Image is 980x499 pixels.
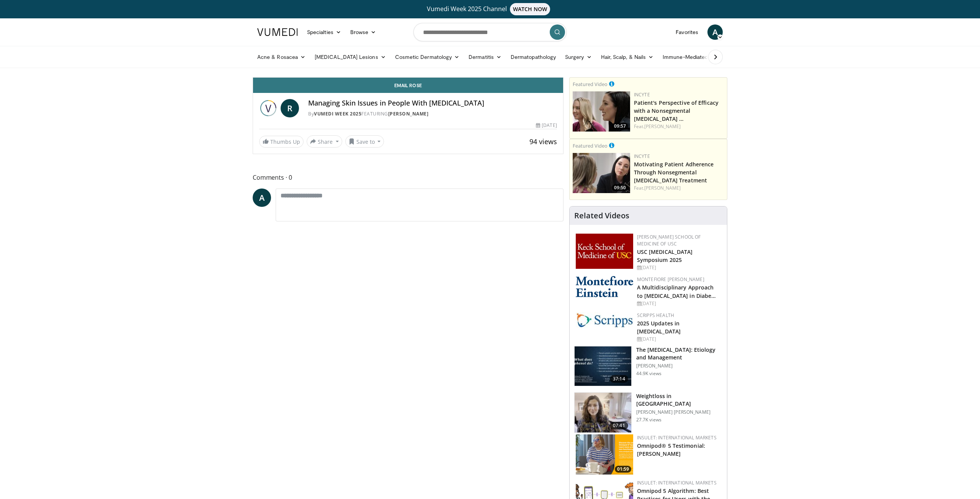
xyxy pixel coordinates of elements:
a: 09:57 [573,91,630,132]
span: WATCH NOW [510,3,550,15]
a: 37:14 The [MEDICAL_DATA]: Etiology and Management [PERSON_NAME] 44.9K views [574,346,722,387]
a: 01:59 [576,434,633,475]
a: Omnipod® 5 Testimonial: [PERSON_NAME] [637,442,705,457]
a: Incyte [634,153,650,159]
img: 9983fed1-7565-45be-8934-aef1103ce6e2.150x105_q85_crop-smart_upscale.jpg [575,393,631,432]
a: Scripps Health [637,312,674,319]
img: Vumedi Week 2025 [259,99,278,117]
a: R [281,99,299,117]
a: A [253,189,271,207]
span: 94 views [529,137,557,146]
a: Browse [346,24,381,40]
span: 09:50 [612,184,628,191]
a: Acne & Rosacea [253,49,310,65]
a: Insulet: International Markets [637,434,717,441]
a: 2025 Updates in [MEDICAL_DATA] [637,320,681,335]
a: Thumbs Up [259,136,304,148]
div: Feat. [634,123,724,130]
a: Favorites [671,24,703,40]
small: Featured Video [573,81,608,88]
a: Vumedi Week 2025 ChannelWATCH NOW [258,3,722,15]
p: 44.9K views [636,371,661,377]
a: Hair, Scalp, & Nails [596,49,658,65]
img: b0142b4c-93a1-4b58-8f91-5265c282693c.png.150x105_q85_autocrop_double_scale_upscale_version-0.2.png [576,276,633,297]
a: Immune-Mediated [658,49,720,65]
a: Montefiore [PERSON_NAME] [637,276,704,283]
a: A Multidisciplinary Approach to [MEDICAL_DATA] in Diabe… [637,284,716,299]
span: 07:41 [610,422,628,429]
span: Comments 0 [253,172,563,182]
a: Patient's Perspective of Efficacy with a Nonsegmental [MEDICAL_DATA] … [634,99,719,122]
p: [PERSON_NAME] [636,363,722,369]
a: [MEDICAL_DATA] Lesions [310,49,390,65]
a: Dermatopathology [506,49,560,65]
a: Dermatitis [464,49,506,65]
img: VuMedi Logo [257,28,298,36]
a: Email Rose [253,78,563,93]
h4: Related Videos [574,211,629,220]
div: [DATE] [637,264,721,271]
div: By FEATURING [308,111,557,117]
h3: Weightloss in [GEOGRAPHIC_DATA] [636,392,722,408]
a: Vumedi Week 2025 [314,111,361,117]
span: 01:59 [615,466,631,473]
span: 37:14 [610,375,628,383]
button: Share [307,135,342,148]
a: Specialties [302,24,346,40]
button: Save to [345,135,384,148]
a: [PERSON_NAME] [644,123,681,130]
a: Cosmetic Dermatology [390,49,464,65]
img: c9f2b0b7-b02a-4276-a72a-b0cbb4230bc1.jpg.150x105_q85_autocrop_double_scale_upscale_version-0.2.jpg [576,312,633,328]
a: [PERSON_NAME] School of Medicine of USC [637,234,701,247]
div: [DATE] [637,300,721,307]
div: [DATE] [637,336,721,343]
small: Featured Video [573,142,608,149]
a: Incyte [634,91,650,98]
p: [PERSON_NAME] [PERSON_NAME] [636,409,722,415]
a: 07:41 Weightloss in [GEOGRAPHIC_DATA] [PERSON_NAME] [PERSON_NAME] 27.7K views [574,392,722,433]
img: 7b941f1f-d101-407a-8bfa-07bd47db01ba.png.150x105_q85_autocrop_double_scale_upscale_version-0.2.jpg [576,234,633,269]
a: USC [MEDICAL_DATA] Symposium 2025 [637,248,693,263]
span: 09:57 [612,123,628,130]
input: Search topics, interventions [413,23,567,41]
a: Motivating Patient Adherence Through Nonsegmental [MEDICAL_DATA] Treatment [634,161,714,184]
h4: Managing Skin Issues in People With [MEDICAL_DATA] [308,99,557,107]
a: Surgery [560,49,596,65]
div: [DATE] [536,122,557,129]
a: Insulet: International Markets [637,479,717,486]
a: [PERSON_NAME] [644,185,681,191]
a: A [707,24,723,40]
img: c5af237d-e68a-4dd3-8521-77b3daf9ece4.150x105_q85_crop-smart_upscale.jpg [575,346,631,386]
p: 27.7K views [636,417,661,423]
img: 39505ded-af48-40a4-bb84-dee7792dcfd5.png.150x105_q85_crop-smart_upscale.jpg [573,153,630,193]
img: 6d50c0dd-ba08-46d7-8ee2-cf2a961867be.png.150x105_q85_crop-smart_upscale.png [576,434,633,475]
h3: The [MEDICAL_DATA]: Etiology and Management [636,346,722,361]
img: 2c48d197-61e9-423b-8908-6c4d7e1deb64.png.150x105_q85_crop-smart_upscale.jpg [573,91,630,132]
div: Feat. [634,185,724,192]
a: 09:50 [573,153,630,193]
a: [PERSON_NAME] [388,111,429,117]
